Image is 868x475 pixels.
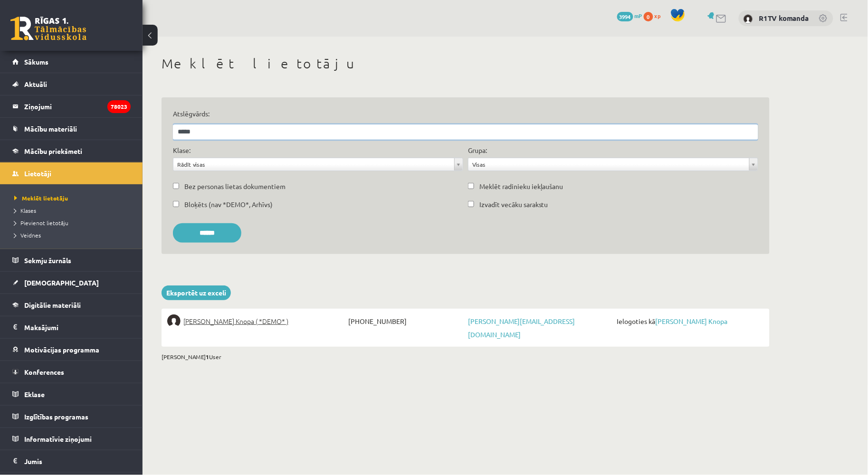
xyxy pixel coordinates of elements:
span: Sākums [24,57,48,66]
a: Sekmju žurnāls [12,249,131,271]
a: Informatīvie ziņojumi [12,428,131,450]
i: 78023 [107,100,131,113]
a: Pievienot lietotāju [14,218,133,227]
label: Bloķēts (nav *DEMO*, Arhīvs) [184,199,273,209]
span: Meklēt lietotāju [14,194,68,202]
a: [PERSON_NAME][EMAIL_ADDRESS][DOMAIN_NAME] [468,317,575,339]
span: Veidnes [14,231,41,239]
span: Motivācijas programma [24,345,99,354]
a: [PERSON_NAME] Knopa [656,317,728,325]
a: Izglītības programas [12,406,131,427]
a: Sākums [12,51,131,73]
a: Mācību priekšmeti [12,140,131,162]
a: Mācību materiāli [12,118,131,140]
span: Digitālie materiāli [24,301,81,309]
span: mP [635,12,642,19]
span: Sekmju žurnāls [24,256,71,265]
a: 3994 mP [617,12,642,19]
a: 0 xp [644,12,666,19]
span: 3994 [617,12,633,21]
a: Klases [14,206,133,215]
a: Eksportēt uz exceli [162,285,231,300]
label: Klase: [173,145,191,155]
span: Informatīvie ziņojumi [24,435,92,443]
span: Jumis [24,457,42,465]
span: [PHONE_NUMBER] [346,314,466,328]
span: Mācību materiāli [24,124,77,133]
b: 1 [206,353,209,361]
a: Jumis [12,450,131,472]
span: Rādīt visas [177,158,450,171]
span: Izglītības programas [24,412,88,421]
img: R1TV komanda [744,14,753,24]
a: Visas [468,158,758,171]
label: Bez personas lietas dokumentiem [184,181,286,191]
span: 0 [644,12,653,21]
legend: Maksājumi [24,316,131,338]
a: Eklase [12,383,131,405]
a: Digitālie materiāli [12,294,131,316]
a: [PERSON_NAME] Knopa ( *DEMO* ) [167,314,346,328]
a: Maksājumi [12,316,131,338]
span: xp [655,12,661,19]
span: Aktuāli [24,80,47,88]
legend: Ziņojumi [24,95,131,117]
a: Rādīt visas [173,158,463,171]
span: Eklase [24,390,45,399]
a: Aktuāli [12,73,131,95]
a: R1TV komanda [759,13,809,23]
span: [DEMOGRAPHIC_DATA] [24,278,99,287]
span: Ielogoties kā [615,314,764,328]
label: Meklēt radinieku iekļaušanu [479,181,563,191]
label: Izvadīt vecāku sarakstu [479,199,548,209]
label: Grupa: [468,145,487,155]
span: Visas [472,158,745,171]
label: Atslēgvārds: [173,109,758,119]
span: Klases [14,207,36,214]
a: Meklēt lietotāju [14,194,133,202]
a: Veidnes [14,231,133,239]
span: Lietotāji [24,169,51,178]
span: Konferences [24,368,64,376]
a: Motivācijas programma [12,339,131,361]
span: Mācību priekšmeti [24,147,82,155]
span: Pievienot lietotāju [14,219,68,227]
a: Konferences [12,361,131,383]
a: [DEMOGRAPHIC_DATA] [12,272,131,294]
h1: Meklēt lietotāju [162,56,770,72]
img: Diāna Knopa [167,314,181,328]
a: Rīgas 1. Tālmācības vidusskola [10,17,86,40]
div: [PERSON_NAME] User [162,352,770,361]
span: [PERSON_NAME] Knopa ( *DEMO* ) [183,314,288,328]
a: Lietotāji [12,162,131,184]
a: Ziņojumi78023 [12,95,131,117]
